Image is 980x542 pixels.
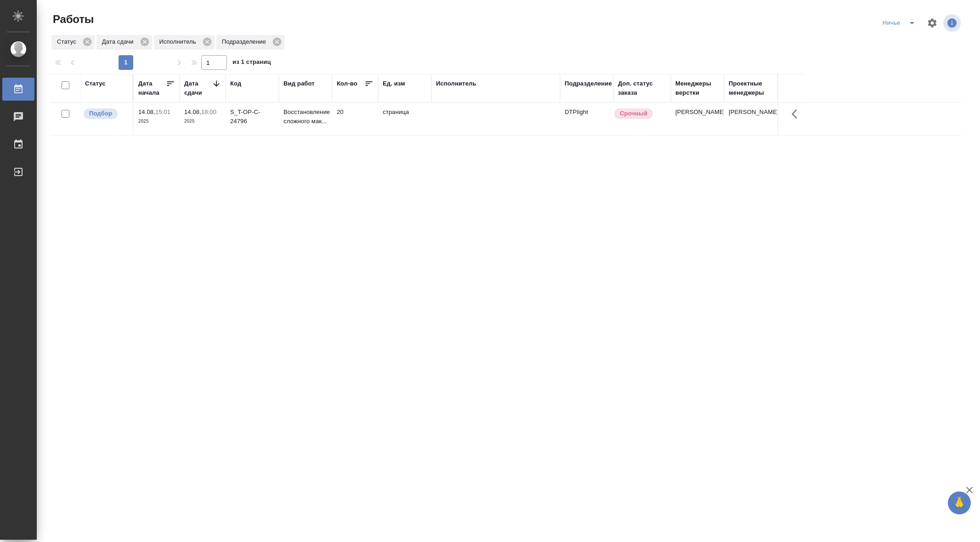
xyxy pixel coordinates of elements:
div: split button [880,16,921,30]
div: Можно подбирать исполнителей [83,108,128,120]
p: 14.08, [184,108,201,115]
div: Ед. изм [383,79,405,88]
div: S_T-OP-C-24796 [230,108,274,126]
p: 2025 [138,117,175,126]
p: [PERSON_NAME] [675,108,719,117]
div: Код [230,79,241,88]
p: 14.08, [138,108,155,115]
p: Исполнитель [159,37,199,46]
div: Исполнитель [154,35,215,50]
div: Исполнитель [436,79,476,88]
div: Проектные менеджеры [729,79,773,97]
div: Подразделение [216,35,284,50]
td: [PERSON_NAME] [724,103,777,135]
td: DTPlight [560,103,613,135]
div: Статус [85,79,106,88]
p: 15:01 [155,108,170,115]
p: 2025 [184,117,221,126]
div: Дата сдачи [96,35,152,50]
button: Здесь прячутся важные кнопки [786,103,808,125]
div: Статус [51,35,95,50]
div: Дата сдачи [184,79,212,97]
div: Доп. статус заказа [618,79,666,97]
div: Кол-во [337,79,357,88]
div: Подразделение [565,79,612,88]
div: Вид работ [283,79,315,88]
button: 🙏 [948,491,971,514]
span: 🙏 [952,493,967,513]
span: Посмотреть информацию [943,14,963,32]
span: Настроить таблицу [921,12,943,34]
p: 18:00 [201,108,216,115]
span: Работы [51,12,94,27]
p: Подразделение [222,37,269,46]
p: Дата сдачи [102,37,137,46]
td: 20 [332,103,378,135]
span: из 1 страниц [232,57,271,70]
div: Менеджеры верстки [675,79,719,97]
td: страница [378,103,431,135]
div: Дата начала [138,79,166,97]
p: Восстановление сложного мак... [283,108,328,126]
p: Статус [57,37,79,46]
p: Подбор [89,109,112,118]
p: Срочный [620,109,647,118]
